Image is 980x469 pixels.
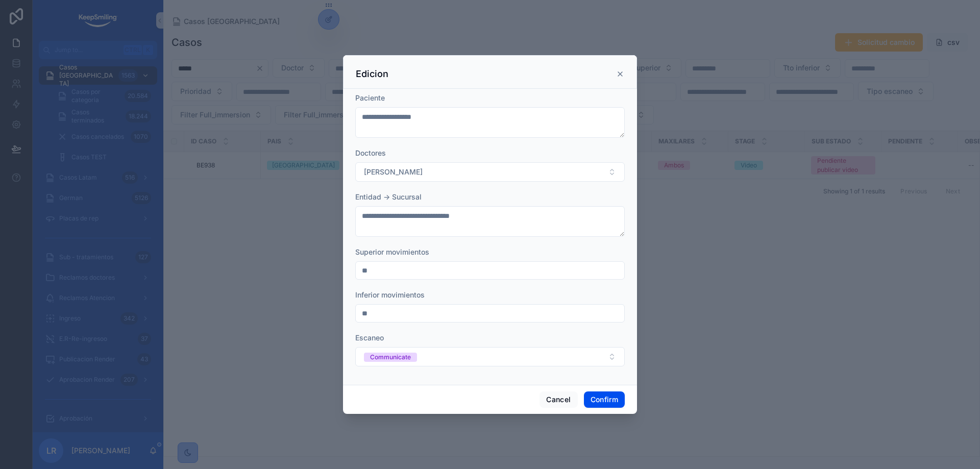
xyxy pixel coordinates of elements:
span: Superior movimientos [355,248,429,256]
button: Confirm [584,391,625,408]
button: Cancel [540,391,577,408]
button: Select Button [355,162,625,182]
div: Communicate [370,353,411,362]
h3: Edicion [356,68,388,80]
span: Inferior movimientos [355,290,425,299]
span: Entidad -> Sucursal [355,192,422,201]
button: Select Button [355,347,625,366]
span: Escaneo [355,333,384,342]
span: Paciente [355,93,385,102]
span: [PERSON_NAME] [364,167,423,177]
span: Doctores [355,149,386,157]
